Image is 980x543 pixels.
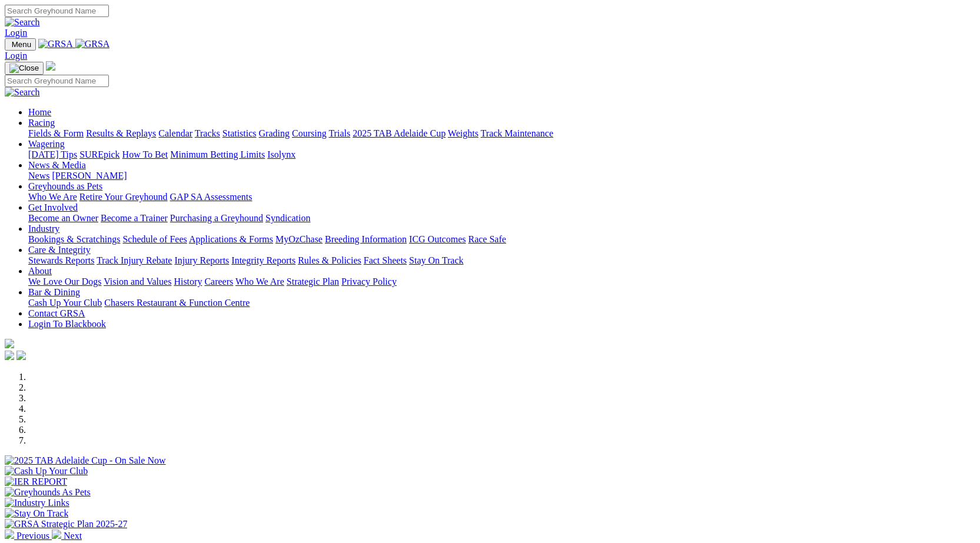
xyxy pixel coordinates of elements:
[46,61,55,71] img: logo-grsa-white.png
[170,192,253,202] a: GAP SA Assessments
[28,277,975,287] div: About
[468,234,506,244] a: Race Safe
[28,149,975,160] div: Wagering
[265,213,310,223] a: Syndication
[122,234,187,244] a: Schedule of Fees
[104,298,250,308] a: Chasers Restaurant & Function Centre
[235,277,284,287] a: Who We Are
[353,128,446,138] a: 2025 TAB Adelaide Cup
[298,255,361,265] a: Rules & Policies
[97,255,172,265] a: Track Injury Rebate
[28,234,120,244] a: Bookings & Scratchings
[28,118,55,128] a: Racing
[28,192,975,202] div: Greyhounds as Pets
[28,319,106,329] a: Login To Blackbook
[325,234,407,244] a: Breeding Information
[287,277,339,287] a: Strategic Plan
[170,149,265,159] a: Minimum Betting Limits
[28,287,80,297] a: Bar & Dining
[38,39,73,49] img: GRSA
[52,529,61,539] img: chevron-right-pager-white.svg
[409,234,466,244] a: ICG Outcomes
[28,160,86,170] a: News & Media
[5,487,91,498] img: Greyhounds As Pets
[5,87,40,98] img: Search
[267,149,295,159] a: Isolynx
[5,75,109,87] input: Search
[275,234,323,244] a: MyOzChase
[5,498,69,508] img: Industry Links
[5,351,14,360] img: facebook.svg
[28,266,52,276] a: About
[328,128,350,138] a: Trials
[409,255,463,265] a: Stay On Track
[5,466,88,477] img: Cash Up Your Club
[292,128,327,138] a: Coursing
[231,255,295,265] a: Integrity Reports
[5,455,166,466] img: 2025 TAB Adelaide Cup - On Sale Now
[5,519,127,529] img: GRSA Strategic Plan 2025-27
[174,277,202,287] a: History
[9,64,39,73] img: Close
[28,128,84,138] a: Fields & Form
[481,128,553,138] a: Track Maintenance
[5,62,44,75] button: Toggle navigation
[52,171,127,181] a: [PERSON_NAME]
[28,277,101,287] a: We Love Our Dogs
[5,17,40,28] img: Search
[28,139,65,149] a: Wagering
[5,531,52,541] a: Previous
[28,171,49,181] a: News
[5,529,14,539] img: chevron-left-pager-white.svg
[204,277,233,287] a: Careers
[28,171,975,181] div: News & Media
[79,149,119,159] a: SUREpick
[5,38,36,51] button: Toggle navigation
[174,255,229,265] a: Injury Reports
[28,213,975,224] div: Get Involved
[28,213,98,223] a: Become an Owner
[64,531,82,541] span: Next
[28,107,51,117] a: Home
[364,255,407,265] a: Fact Sheets
[16,351,26,360] img: twitter.svg
[104,277,171,287] a: Vision and Values
[195,128,220,138] a: Tracks
[52,531,82,541] a: Next
[28,255,975,266] div: Care & Integrity
[28,308,85,318] a: Contact GRSA
[28,234,975,245] div: Industry
[5,28,27,38] a: Login
[122,149,168,159] a: How To Bet
[5,477,67,487] img: IER REPORT
[28,298,975,308] div: Bar & Dining
[259,128,290,138] a: Grading
[75,39,110,49] img: GRSA
[448,128,479,138] a: Weights
[170,213,263,223] a: Purchasing a Greyhound
[5,51,27,61] a: Login
[28,298,102,308] a: Cash Up Your Club
[101,213,168,223] a: Become a Trainer
[28,192,77,202] a: Who We Are
[28,149,77,159] a: [DATE] Tips
[189,234,273,244] a: Applications & Forms
[16,531,49,541] span: Previous
[12,40,31,49] span: Menu
[28,255,94,265] a: Stewards Reports
[5,508,68,519] img: Stay On Track
[86,128,156,138] a: Results & Replays
[341,277,397,287] a: Privacy Policy
[79,192,168,202] a: Retire Your Greyhound
[158,128,192,138] a: Calendar
[5,5,109,17] input: Search
[5,339,14,348] img: logo-grsa-white.png
[28,181,102,191] a: Greyhounds as Pets
[28,128,975,139] div: Racing
[28,245,91,255] a: Care & Integrity
[28,224,59,234] a: Industry
[222,128,257,138] a: Statistics
[28,202,78,212] a: Get Involved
